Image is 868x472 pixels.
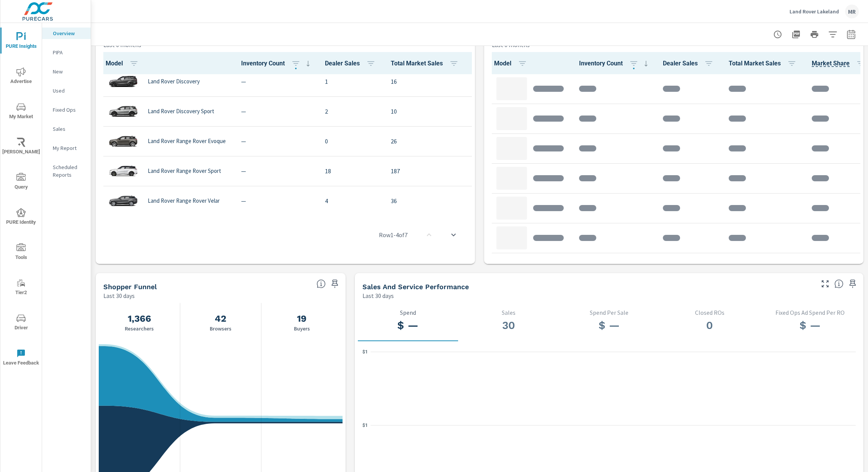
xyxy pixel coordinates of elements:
div: Used [42,85,91,96]
span: Model [106,59,142,68]
span: Save this to your personalized report [329,278,341,290]
span: Know where every customer is during their purchase journey. View customer activity from first cli... [317,279,326,288]
span: Total Market Sales [729,59,799,68]
div: New [42,66,91,77]
p: 0 [325,137,379,146]
span: Inventory Count [241,59,313,68]
p: Scheduled Reports [53,163,85,179]
span: [PERSON_NAME] [3,138,39,156]
p: 4 [325,196,379,205]
div: Sales [42,123,91,135]
p: My Report [53,144,85,152]
span: PURE Identity [3,208,39,227]
p: Overview [53,29,85,37]
p: — [241,107,313,116]
p: PIPA [53,49,85,56]
button: Select Date Range [844,27,859,42]
p: 1 [325,77,379,86]
span: Dealer Sales [325,59,379,68]
span: Select a tab to understand performance over the selected time range. [834,279,844,288]
p: Spend Per Sale [565,309,653,316]
span: Inventory Count [579,59,651,68]
div: My Report [42,142,91,154]
text: $1 [362,349,368,355]
span: Dealer Sales [663,59,716,68]
span: PURE Insights [3,32,39,51]
p: 18 [325,166,379,176]
h3: $ — [364,319,452,332]
h3: $ — [565,319,653,332]
button: Make Fullscreen [819,278,831,290]
span: Tier2 [3,278,39,297]
p: Fixed Ops Ad Spend Per RO [766,309,854,316]
h3: $ — [766,319,854,332]
p: 2 [325,107,379,116]
div: Fixed Ops [42,104,91,116]
div: Scheduled Reports [42,161,91,181]
p: Land Rover Discovery [148,78,200,85]
p: Land Rover Discovery Sport [148,108,214,115]
p: Fixed Ops [53,106,85,114]
img: glamour [108,189,139,212]
button: Print Report [807,27,822,42]
p: Row 1 - 4 of 7 [379,230,408,239]
span: Leave Feedback [3,349,39,368]
h3: 0 [666,319,754,332]
span: Model [494,59,530,68]
p: Land Rover Range Rover Evoque [148,138,226,145]
div: nav menu [0,23,42,375]
p: 16 [391,77,462,86]
img: glamour [108,130,139,153]
p: 10 [391,107,462,116]
p: Spend [364,309,452,316]
p: Used [53,87,85,94]
p: Land Rover Lakeland [790,8,839,15]
p: Land Rover Range Rover Sport [148,168,221,174]
p: Sales [53,125,85,133]
div: Overview [42,28,91,39]
span: Tools [3,243,39,262]
p: Sales [464,309,553,316]
span: Model sales / Total Market Sales. [Market = within dealer PMA (or 60 miles if no PMA is defined) ... [812,59,850,68]
p: Last 30 days [362,291,394,300]
p: 36 [391,196,462,205]
p: — [241,196,313,205]
span: Save this to your personalized report [847,278,859,290]
p: Closed ROs [666,309,754,316]
div: MR [845,5,859,18]
p: Land Rover Range Rover Velar [148,197,220,204]
button: scroll to bottom [444,226,463,244]
h5: Sales and Service Performance [362,283,469,291]
button: "Export Report to PDF" [788,27,804,42]
span: Total Market Sales [391,59,462,68]
h5: Shopper Funnel [103,283,157,291]
text: $1 [362,423,368,428]
img: glamour [108,70,139,93]
p: New [53,68,85,75]
p: Last 30 days [103,291,135,300]
img: glamour [108,100,139,123]
span: Driver [3,314,39,332]
span: My Market [3,103,39,121]
span: Advertise [3,67,39,86]
p: — [241,166,313,176]
img: glamour [108,160,139,182]
div: PIPA [42,47,91,58]
p: — [241,137,313,146]
button: Apply Filters [825,27,840,42]
p: 187 [391,166,462,176]
h3: 30 [464,319,553,332]
p: — [241,77,313,86]
p: 26 [391,137,462,146]
span: Query [3,173,39,192]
